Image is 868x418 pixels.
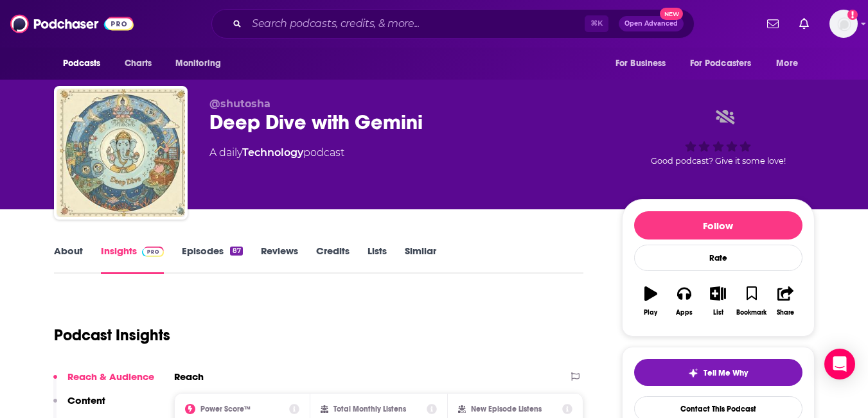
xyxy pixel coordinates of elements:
[209,145,344,161] div: A daily podcast
[182,245,242,274] a: Episodes87
[585,15,608,32] span: ⌘ K
[53,394,105,418] button: Content
[166,51,238,76] button: open menu
[175,55,221,73] span: Monitoring
[209,98,270,110] span: @shutosha
[125,55,152,73] span: Charts
[704,368,748,378] span: Tell Me Why
[57,89,185,217] img: Deep Dive with Gemini
[768,278,802,324] button: Share
[644,309,657,317] div: Play
[660,8,683,20] span: New
[174,370,204,383] h2: Reach
[368,245,387,274] a: Lists
[668,278,701,324] button: Apps
[634,278,668,324] button: Play
[471,405,542,414] h2: New Episode Listens
[142,247,164,257] img: Podchaser Pro
[634,359,802,386] button: tell me why sparkleTell Me Why
[211,9,695,39] div: Search podcasts, credits, & more...
[67,370,154,383] p: Reach & Audience
[736,309,766,317] div: Bookmark
[67,394,105,406] p: Content
[54,51,118,76] button: open menu
[688,368,698,378] img: tell me why sparkle
[777,309,794,317] div: Share
[247,13,585,34] input: Search podcasts, credits, & more...
[794,13,814,35] a: Show notifications dropdown
[634,245,802,271] div: Rate
[10,12,134,36] img: Podchaser - Follow, Share and Rate Podcasts
[405,245,436,274] a: Similar
[829,10,858,38] img: User Profile
[624,21,678,27] span: Open Advanced
[829,10,858,38] button: Show profile menu
[53,370,154,394] button: Reach & Audience
[847,10,858,20] svg: Add a profile image
[776,55,798,73] span: More
[634,211,802,239] button: Follow
[767,51,814,76] button: open menu
[607,51,682,76] button: open menu
[690,55,752,73] span: For Podcasters
[701,278,734,324] button: List
[651,156,786,166] span: Good podcast? Give it some love!
[333,405,406,414] h2: Total Monthly Listens
[762,13,784,35] a: Show notifications dropdown
[54,245,83,274] a: About
[619,16,684,31] button: Open AdvancedNew
[101,245,164,274] a: InsightsPodchaser Pro
[200,405,251,414] h2: Power Score™
[735,278,768,324] button: Bookmark
[54,326,170,345] h1: Podcast Insights
[682,51,770,76] button: open menu
[261,245,298,274] a: Reviews
[230,247,242,256] div: 87
[616,55,666,73] span: For Business
[242,146,303,159] a: Technology
[676,309,693,317] div: Apps
[824,349,855,379] div: Open Intercom Messenger
[316,245,350,274] a: Credits
[116,51,160,76] a: Charts
[829,10,858,38] span: Logged in as kindrieri
[622,98,815,177] div: Good podcast? Give it some love!
[63,55,101,73] span: Podcasts
[713,309,723,317] div: List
